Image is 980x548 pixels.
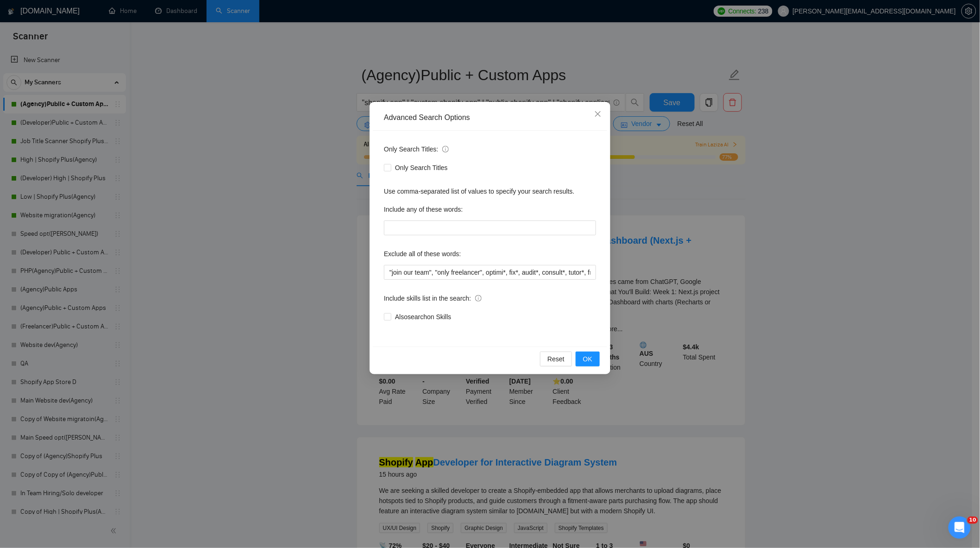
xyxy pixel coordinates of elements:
[475,295,482,302] span: info-circle
[583,354,592,364] span: OK
[384,113,596,123] div: Advanced Search Options
[384,144,449,154] span: Only Search Titles:
[384,202,463,217] label: Include any of these words:
[547,354,565,364] span: Reset
[391,163,452,173] span: Only Search Titles
[442,146,449,152] span: info-circle
[949,517,971,539] iframe: Intercom live chat
[594,110,602,118] span: close
[540,352,572,366] button: Reset
[967,517,978,524] span: 10
[585,102,610,127] button: Close
[391,312,455,322] span: Also search on Skills
[384,246,461,261] label: Exclude all of these words:
[384,186,596,196] div: Use comma-separated list of values to specify your search results.
[384,293,482,303] span: Include skills list in the search:
[576,352,600,366] button: OK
